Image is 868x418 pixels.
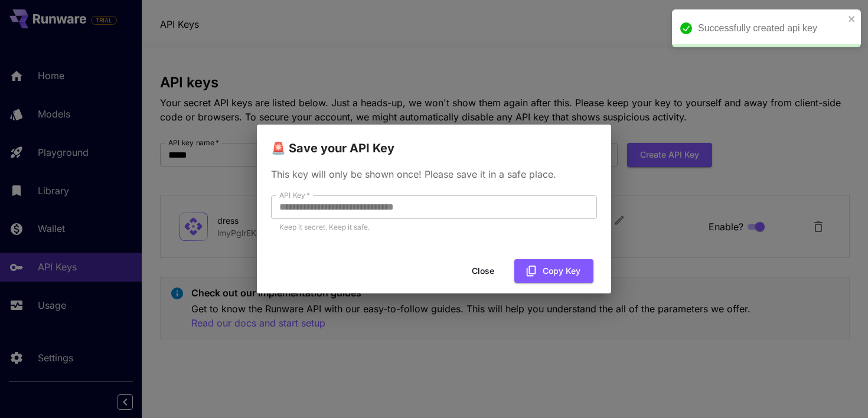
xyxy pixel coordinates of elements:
h2: 🚨 Save your API Key [257,125,611,158]
button: Copy Key [514,259,593,283]
p: Keep it secret. Keep it safe. [279,221,589,233]
button: Close [456,259,510,283]
label: API Key [279,190,310,200]
div: Successfully created api key [698,21,844,35]
p: This key will only be shown once! Please save it in a safe place. [271,167,597,181]
button: close [848,14,856,24]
